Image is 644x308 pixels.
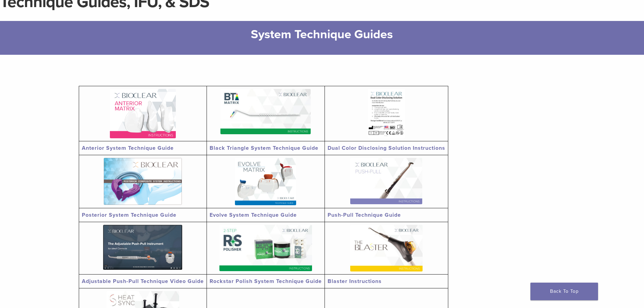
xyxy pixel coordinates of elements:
[328,145,445,151] a: Dual Color Disclosing Solution Instructions
[210,212,297,218] a: Evolve System Technique Guide
[328,278,382,285] a: Blaster Instructions
[210,145,318,151] a: Black Triangle System Technique Guide
[82,212,176,218] a: Posterior System Technique Guide
[328,212,401,218] a: Push-Pull Technique Guide
[82,278,204,285] a: Adjustable Push-Pull Technique Video Guide
[82,145,174,151] a: Anterior System Technique Guide
[530,283,598,300] a: Back To Top
[113,26,532,43] h2: System Technique Guides
[210,278,322,285] a: Rockstar Polish System Technique Guide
